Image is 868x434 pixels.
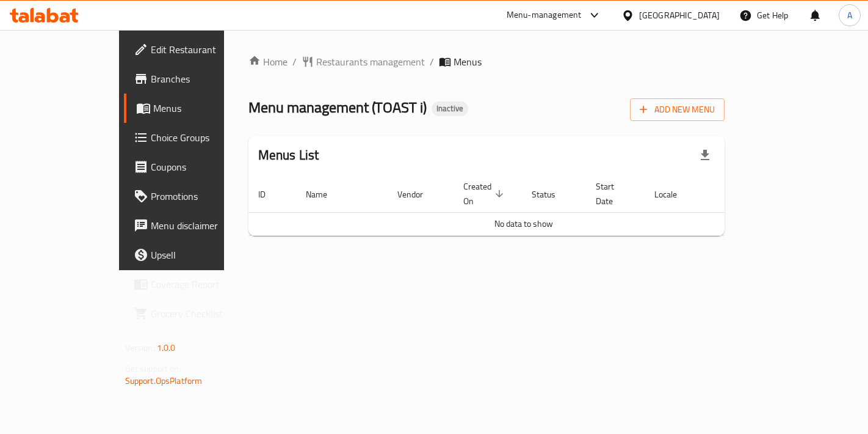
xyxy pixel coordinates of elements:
[430,54,434,69] li: /
[639,9,720,22] div: [GEOGRAPHIC_DATA]
[248,54,725,69] nav: breadcrumb
[151,130,254,145] span: Choice Groups
[494,216,553,232] span: No data to show
[151,189,254,204] span: Promotions
[153,101,254,116] span: Menus
[151,306,254,321] span: Grocery Checklist
[124,35,264,64] a: Edit Restaurant
[532,187,571,202] span: Status
[248,175,799,236] table: enhanced table
[248,54,288,69] a: Home
[292,54,297,69] li: /
[397,187,439,202] span: Vendor
[151,248,254,262] span: Upsell
[124,152,264,182] a: Coupons
[125,361,181,377] span: Get support on:
[258,187,281,202] span: ID
[151,277,254,292] span: Coverage Report
[690,141,720,170] div: Export file
[316,54,425,69] span: Restaurants management
[125,373,203,389] a: Support.OpsPlatform
[707,175,799,213] th: Actions
[151,160,254,174] span: Coupons
[124,270,264,299] a: Coverage Report
[463,179,507,208] span: Created On
[432,103,468,114] span: Inactive
[125,340,155,356] span: Version:
[151,42,254,57] span: Edit Restaurant
[124,123,264,152] a: Choice Groups
[306,187,343,202] span: Name
[124,299,264,328] a: Grocery Checklist
[596,179,630,208] span: Start Date
[124,64,264,94] a: Branches
[630,98,725,121] button: Add New Menu
[507,8,582,23] div: Menu-management
[124,211,264,240] a: Menu disclaimer
[432,101,468,116] div: Inactive
[640,102,715,117] span: Add New Menu
[124,182,264,211] a: Promotions
[654,187,693,202] span: Locale
[124,240,264,270] a: Upsell
[248,94,427,121] span: Menu management ( TOAST i )
[124,94,264,123] a: Menus
[151,72,254,86] span: Branches
[847,9,852,22] span: A
[454,54,482,69] span: Menus
[258,146,319,164] h2: Menus List
[302,54,425,69] a: Restaurants management
[157,340,176,356] span: 1.0.0
[151,218,254,233] span: Menu disclaimer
